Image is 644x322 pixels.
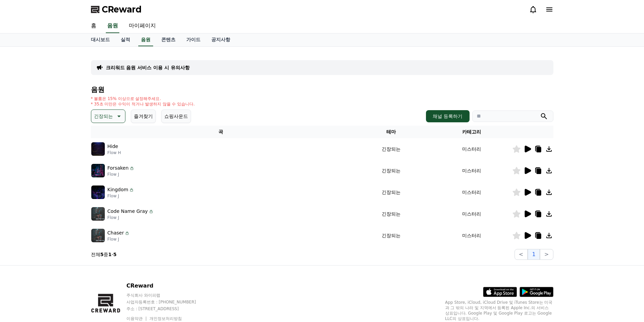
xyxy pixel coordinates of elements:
[108,150,121,155] p: Flow H
[431,225,512,246] td: 미스터리
[181,33,206,46] a: 가이드
[351,203,431,225] td: 긴장되는
[91,109,125,123] button: 긴장되는
[445,300,553,321] p: App Store, iCloud, iCloud Drive 및 iTunes Store는 미국과 그 밖의 나라 및 지역에서 등록된 Apple Inc.의 서비스 상표입니다. Goo...
[108,165,129,172] p: Forsaken
[351,126,431,138] th: 테마
[351,181,431,203] td: 긴장되는
[138,33,153,46] a: 음원
[94,112,113,121] p: 긴장되는
[126,282,209,290] p: CReward
[431,138,512,160] td: 미스터리
[91,207,105,221] img: music
[91,164,105,177] img: music
[91,229,105,242] img: music
[108,252,112,257] strong: 1
[91,101,195,107] p: * 35초 미만은 수익이 적거나 발생하지 않을 수 있습니다.
[91,251,117,258] p: 전체 중 -
[351,138,431,160] td: 긴장되는
[102,4,142,15] span: CReward
[108,208,148,215] p: Code Name Gray
[126,293,209,298] p: 주식회사 와이피랩
[431,181,512,203] td: 미스터리
[91,86,553,93] h4: 음원
[115,33,136,46] a: 실적
[123,19,161,33] a: 마이페이지
[528,249,540,260] button: 1
[91,126,351,138] th: 곡
[161,109,191,123] button: 쇼핑사운드
[86,33,115,46] a: 대시보드
[126,299,209,305] p: 사업자등록번호 : [PHONE_NUMBER]
[108,229,124,237] p: Chaser
[91,4,142,15] a: CReward
[515,249,528,260] button: <
[91,185,105,199] img: music
[106,64,190,71] a: 크리워드 음원 서비스 이용 시 유의사항
[426,110,469,122] button: 채널 등록하기
[156,33,181,46] a: 콘텐츠
[431,126,512,138] th: 카테고리
[113,252,117,257] strong: 5
[131,109,156,123] button: 즐겨찾기
[126,316,148,321] a: 이용약관
[108,193,135,199] p: Flow J
[108,172,135,177] p: Flow J
[206,33,236,46] a: 공지사항
[91,142,105,156] img: music
[86,19,102,33] a: 홈
[108,237,130,242] p: Flow J
[108,215,154,220] p: Flow J
[91,96,195,101] p: * 볼륨은 15% 이상으로 설정해주세요.
[106,19,119,33] a: 음원
[431,160,512,181] td: 미스터리
[540,249,553,260] button: >
[351,160,431,181] td: 긴장되는
[351,225,431,246] td: 긴장되는
[108,143,118,150] p: Hide
[431,203,512,225] td: 미스터리
[126,306,209,312] p: 주소 : [STREET_ADDRESS]
[100,252,104,257] strong: 5
[108,186,128,193] p: Kingdom
[149,316,182,321] a: 개인정보처리방침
